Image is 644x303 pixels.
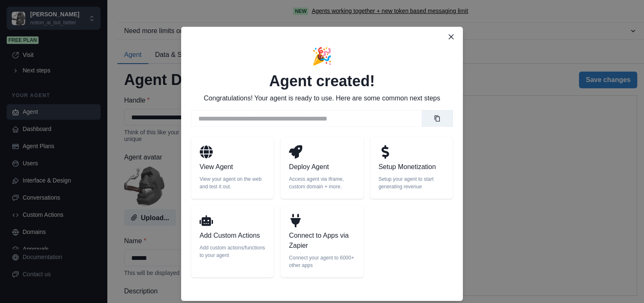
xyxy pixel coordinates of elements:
[379,162,444,172] p: Setup Monetization
[200,244,265,259] p: Add custom actions/functions to your agent
[289,231,355,251] p: Connect to Apps via Zapier
[289,162,355,172] p: Deploy Agent
[289,254,355,269] p: Connect your agent to 6000+ other apps
[204,93,440,103] p: Congratulations! Your agent is ready to use. Here are some common next steps
[200,162,265,172] p: View Agent
[312,44,332,69] p: 🎉
[444,30,458,44] button: Close
[191,137,274,199] a: View AgentView your agent on the web and test it out.
[269,72,375,90] h2: Agent created!
[429,110,446,127] button: Copy link
[379,175,444,190] p: Setup your agent to start generating revenue
[289,175,355,190] p: Access agent via iframe, custom domain + more.
[200,175,265,190] p: View your agent on the web and test it out.
[200,231,265,241] p: Add Custom Actions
